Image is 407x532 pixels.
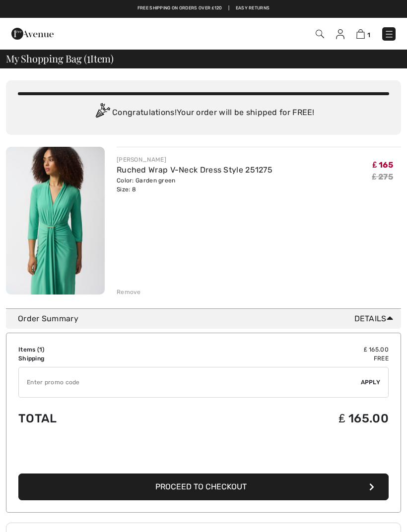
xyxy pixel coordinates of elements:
iframe: PayPal [18,443,389,470]
a: 1 [356,28,370,40]
td: Shipping [18,354,179,363]
td: ₤ 165.00 [179,345,389,354]
img: Search [316,30,324,38]
span: 1 [87,51,90,64]
button: Proceed to Checkout [18,473,389,500]
a: Free shipping on orders over ₤120 [137,5,222,12]
td: Free [179,354,389,363]
span: | [228,5,229,12]
span: Proceed to Checkout [155,482,247,491]
a: Ruched Wrap V-Neck Dress Style 251275 [117,165,272,175]
img: Shopping Bag [356,29,365,39]
span: My Shopping Bag ( Item) [6,54,114,63]
td: Items ( ) [18,345,179,354]
img: My Info [336,29,344,39]
div: Remove [117,288,141,296]
img: 1ère Avenue [11,24,54,44]
input: Promo code [19,367,361,397]
s: ₤ 275 [372,172,393,181]
span: Apply [361,378,381,387]
span: Details [354,313,397,325]
img: Congratulation2.svg [92,103,112,123]
span: ₤ 165 [373,160,393,170]
a: 1ère Avenue [11,28,54,38]
div: Color: Garden green Size: 8 [117,176,272,194]
div: [PERSON_NAME] [117,155,272,164]
div: Order Summary [18,313,397,325]
img: Menu [384,29,394,39]
div: Congratulations! Your order will be shipped for FREE! [18,103,389,123]
td: ₤ 165.00 [179,402,389,435]
td: Total [18,402,179,435]
img: Ruched Wrap V-Neck Dress Style 251275 [6,147,105,295]
span: 1 [367,31,370,39]
a: Easy Returns [236,5,270,12]
span: 1 [39,346,42,353]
